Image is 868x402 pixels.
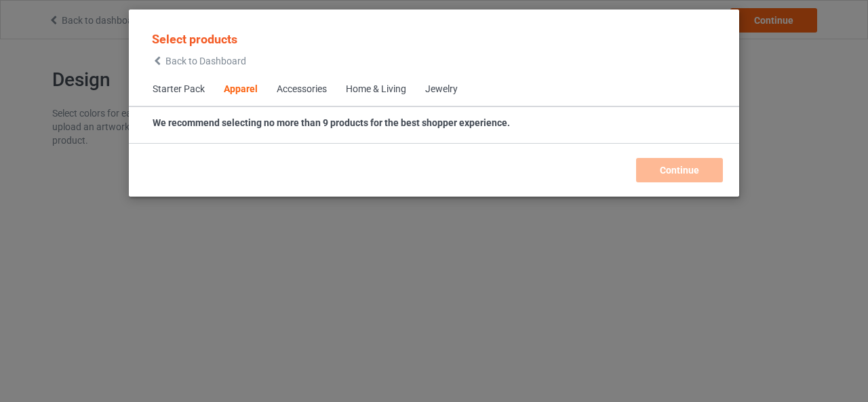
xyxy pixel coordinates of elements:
[152,32,237,46] span: Select products
[143,73,214,106] span: Starter Pack
[165,56,246,66] span: Back to Dashboard
[277,83,327,96] div: Accessories
[153,117,510,128] strong: We recommend selecting no more than 9 products for the best shopper experience.
[224,83,258,96] div: Apparel
[425,83,458,96] div: Jewelry
[346,83,406,96] div: Home & Living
